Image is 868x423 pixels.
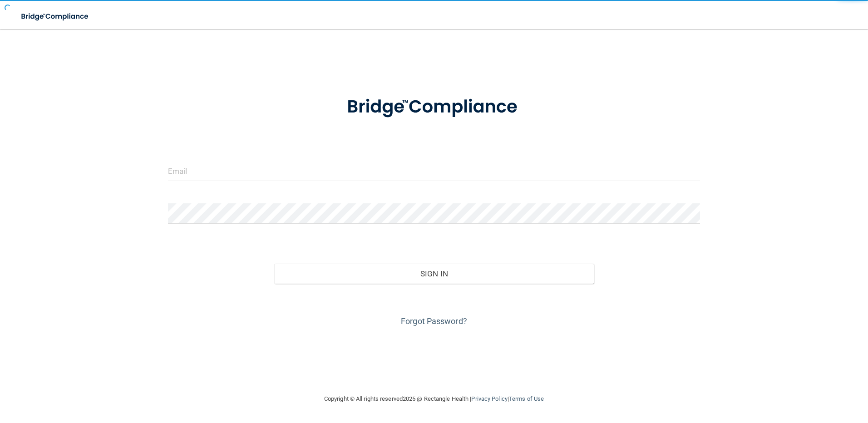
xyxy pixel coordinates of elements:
img: bridge_compliance_login_screen.278c3ca4.svg [328,84,540,131]
a: Forgot Password? [401,316,467,326]
button: Sign In [274,264,594,284]
img: bridge_compliance_login_screen.278c3ca4.svg [14,7,97,26]
a: Terms of Use [509,395,544,402]
div: Copyright © All rights reserved 2025 @ Rectangle Health | | [268,384,600,413]
input: Email [168,161,700,181]
a: Privacy Policy [471,395,507,402]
